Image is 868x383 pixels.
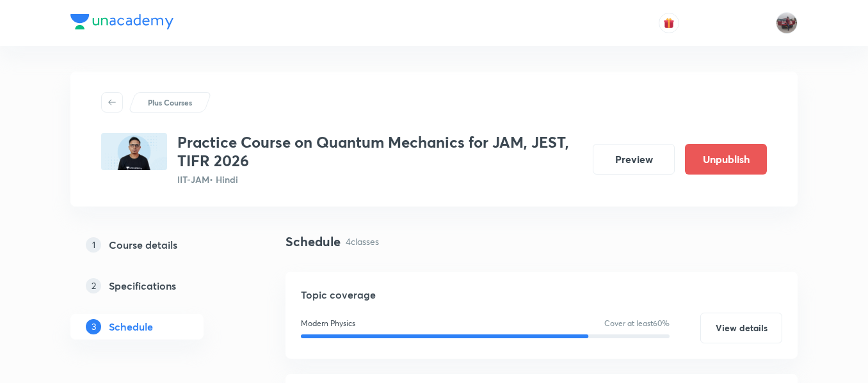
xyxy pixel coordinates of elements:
img: avatar [663,17,675,29]
button: Preview [593,144,675,175]
h4: Schedule [285,232,341,251]
a: 1Course details [70,232,245,258]
p: Plus Courses [148,97,192,108]
p: 1 [86,237,101,253]
img: Company Logo [70,14,173,29]
p: 3 [86,319,101,334]
button: Unpublish [685,144,767,175]
img: amirhussain Hussain [776,12,798,34]
img: C0871C52-CEF4-47AA-8E01-92E888B625D9_plus.png [101,133,167,170]
p: Modern Physics [301,318,355,329]
h5: Specifications [109,278,176,293]
button: avatar [659,13,679,33]
a: 2Specifications [70,273,245,299]
h5: Schedule [109,319,153,334]
p: 4 classes [346,235,379,248]
p: 2 [86,278,101,293]
p: Cover at least 60 % [604,318,670,329]
h3: Practice Course on Quantum Mechanics for JAM, JEST, TIFR 2026 [177,133,583,170]
h5: Course details [109,237,177,253]
button: View details [700,313,782,343]
a: Company Logo [70,14,173,33]
p: IIT-JAM • Hindi [177,173,583,186]
h5: Topic coverage [301,287,782,302]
